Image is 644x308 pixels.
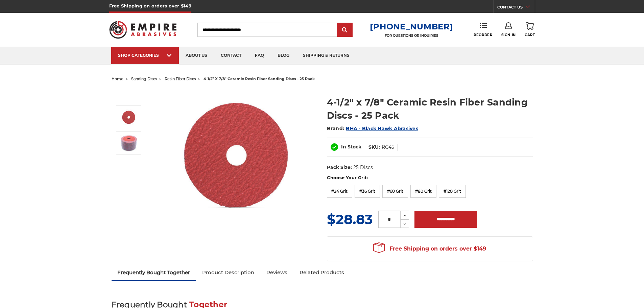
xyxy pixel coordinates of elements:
[214,47,248,64] a: contact
[497,3,535,13] a: CONTACT US
[131,76,157,81] a: sanding discs
[346,125,418,132] a: BHA - Black Hawk Abrasives
[112,76,123,81] a: home
[165,76,196,81] a: resin fiber discs
[368,144,380,151] dt: SKU:
[382,144,394,151] dd: RC45
[373,242,486,256] span: Free Shipping on orders over $149
[525,33,535,37] span: Cart
[120,135,137,151] img: 4.5 inch ceramic resin fiber discs
[327,96,533,122] h1: 4-1/2" x 7/8" Ceramic Resin Fiber Sanding Discs - 25 Pack
[370,22,453,31] a: [PHONE_NUMBER]
[327,125,344,132] span: Brand:
[353,164,373,171] dd: 25 Discs
[338,23,352,37] input: Submit
[293,265,350,280] a: Related Products
[271,47,296,64] a: blog
[112,265,196,280] a: Frequently Bought Together
[248,47,271,64] a: faq
[260,265,293,280] a: Reviews
[327,164,352,171] dt: Pack Size:
[296,47,356,64] a: shipping & returns
[370,33,453,38] p: FOR QUESTIONS OR INQUIRIES
[525,22,535,37] a: Cart
[109,17,177,43] img: Empire Abrasives
[204,76,315,81] span: 4-1/2" x 7/8" ceramic resin fiber sanding discs - 25 pack
[501,33,516,37] span: Sign In
[120,109,137,126] img: 4-1/2" ceramic resin fiber disc
[196,265,260,280] a: Product Description
[327,174,533,181] label: Choose Your Grit:
[474,33,492,37] span: Reorder
[474,22,492,37] a: Reorder
[179,47,214,64] a: about us
[341,144,361,150] span: In Stock
[118,53,172,58] div: SHOP CATEGORIES
[169,89,305,223] img: 4-1/2" ceramic resin fiber disc
[327,211,373,228] span: $28.83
